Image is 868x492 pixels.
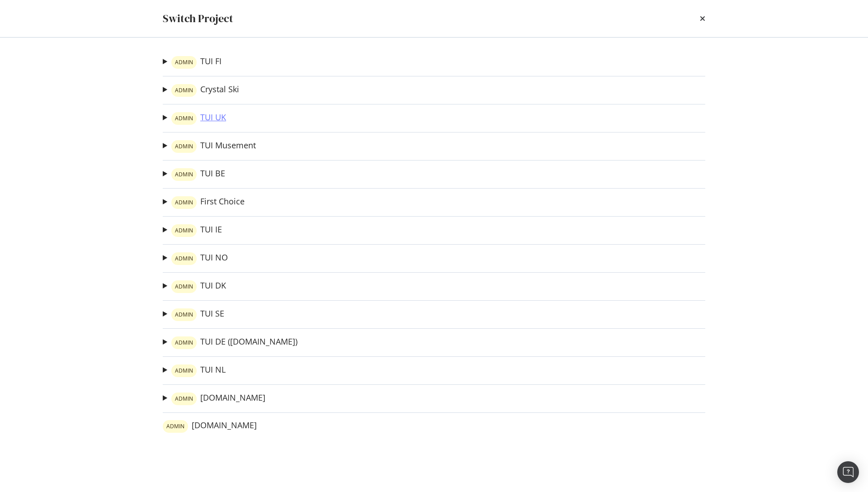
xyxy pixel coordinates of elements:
[175,228,193,233] span: ADMIN
[175,340,193,345] span: ADMIN
[175,116,193,121] span: ADMIN
[171,56,197,69] div: warning label
[175,200,193,205] span: ADMIN
[7,158,132,169] label: Start Date
[163,364,226,377] summary: warning labelTUI NL
[171,252,197,265] div: warning label
[171,308,197,321] div: warning label
[171,224,222,237] a: warning labelTUI IE
[163,392,265,405] summary: warning label[DOMAIN_NAME]
[6,9,47,18] div: TUI Musement
[171,168,197,181] div: warning label
[142,200,168,208] label: Repeat
[163,252,228,265] summary: warning labelTUI NO
[171,140,197,153] div: warning label
[171,140,256,153] a: warning labelTUI Musement
[171,196,197,209] div: warning label
[11,67,40,92] a: Main
[139,161,754,169] p: The start date and time use the project's timezone which is [GEOGRAPHIC_DATA]/[GEOGRAPHIC_DATA]. ...
[42,67,112,92] a: Advanced Settings
[170,137,245,144] strong: Next Launch Scheduled for:
[362,244,428,258] input: Save & Back to Project
[241,67,289,92] a: Scheduling
[171,393,197,405] div: warning label
[219,200,282,208] label: Permanent Recurring
[245,137,283,144] span: [DATE] 08:00
[171,84,239,97] a: warning labelCrystal Ski
[139,211,153,222] p: Every
[171,112,226,125] a: warning labelTUI UK
[175,144,193,149] span: ADMIN
[171,196,245,209] a: warning labelFirst Choice
[700,11,705,26] div: times
[171,308,224,321] a: warning labelTUI SE
[171,280,226,293] a: warning labelTUI DK
[175,88,193,93] span: ADMIN
[163,420,257,433] a: warning label[DOMAIN_NAME]
[114,67,184,92] a: Domain Validation
[163,56,222,69] summary: warning labelTUI FI
[121,199,126,207] button: Repeat Frequency
[139,174,230,189] input: Enter a date
[163,196,245,209] summary: warning labelFirst Choice
[171,112,197,125] div: warning label
[171,252,228,265] a: warning labelTUI NO
[171,336,297,349] a: warning labelTUI DE ([DOMAIN_NAME])
[338,244,360,258] button: Save
[175,256,193,261] span: ADMIN
[9,110,134,122] h3: Scheduling
[175,368,193,374] span: ADMIN
[171,224,197,237] div: warning label
[171,56,222,69] a: warning labelTUI FI
[171,168,225,181] a: warning labelTUI BE
[163,308,224,321] summary: warning labelTUI SE
[175,284,193,289] span: ADMIN
[166,424,184,429] span: ADMIN
[175,396,193,402] span: ADMIN
[163,336,297,349] summary: warning labelTUI DE ([DOMAIN_NAME])
[163,168,225,181] summary: warning labelTUI BE
[175,60,193,65] span: ADMIN
[163,84,239,97] summary: warning labelCrystal Ski
[7,196,132,207] label: Repeat Frequency
[171,336,197,349] div: warning label
[171,393,265,405] a: warning label[DOMAIN_NAME]
[175,172,193,177] span: ADMIN
[163,224,222,237] summary: warning labelTUI IE
[14,43,754,50] p: Analysis already in progress.
[837,461,859,483] div: Open Intercom Messenger
[171,364,226,377] a: warning labelTUI NL
[121,161,126,169] button: Start Date
[14,29,754,38] h4: Analyses on this project can't be launched.
[175,312,193,317] span: ADMIN
[186,67,239,92] a: HTML Extract
[328,211,333,222] p: at
[163,11,233,26] div: Switch Project
[171,84,197,97] div: warning label
[163,280,226,293] summary: warning labelTUI DK
[171,364,197,377] div: warning label
[163,140,256,153] summary: warning labelTUI Musement
[163,420,188,433] div: warning label
[171,280,197,293] div: warning label
[183,200,205,208] label: None
[163,112,226,125] summary: warning labelTUI UK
